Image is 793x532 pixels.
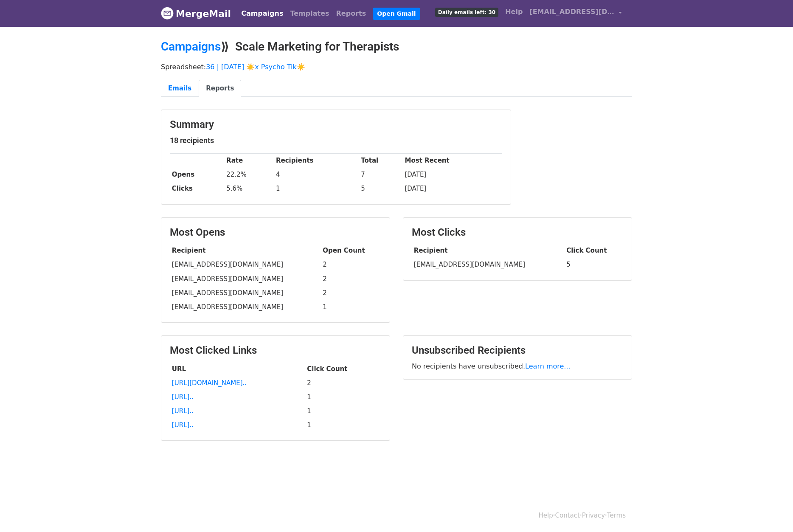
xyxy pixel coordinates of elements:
td: 2 [321,272,381,286]
td: 2 [321,258,381,272]
a: Learn more... [525,362,571,370]
th: Clicks [170,182,224,196]
a: Templates [287,5,332,22]
span: [EMAIL_ADDRESS][DOMAIN_NAME] [529,7,614,17]
h3: Unsubscribed Recipients [412,344,623,357]
h3: Most Clicks [412,226,623,239]
a: Emails [161,80,199,97]
h3: Most Opens [170,226,381,239]
p: No recipients have unsubscribed. [412,362,623,371]
a: Contact [555,512,580,519]
a: Open Gmail [373,8,420,20]
p: Spreadsheet: [161,62,632,71]
td: 22.2% [224,168,274,182]
a: [URL].. [172,407,194,415]
td: 1 [305,404,381,418]
td: 5 [359,182,402,196]
a: [URL][DOMAIN_NAME].. [172,379,247,387]
th: Most Recent [403,154,502,168]
a: Terms [607,512,626,519]
td: 4 [274,168,359,182]
a: Help [539,512,553,519]
td: 2 [305,376,381,390]
h3: Most Clicked Links [170,344,381,357]
h5: 18 recipients [170,136,502,145]
h3: Summary [170,118,502,131]
td: 1 [274,182,359,196]
td: 5.6% [224,182,274,196]
th: Opens [170,168,224,182]
a: [URL].. [172,393,194,401]
a: Campaigns [238,5,287,22]
iframe: Chat Widget [751,491,793,532]
th: Total [359,154,402,168]
th: Click Count [564,244,623,258]
a: 36 | [DATE] ☀️x Psycho Tik☀️ [206,63,305,71]
a: Campaigns [161,39,221,53]
th: Click Count [305,362,381,376]
td: 1 [305,390,381,404]
td: 2 [321,286,381,300]
th: Open Count [321,244,381,258]
a: Help [502,3,526,20]
td: 1 [305,418,381,432]
a: [EMAIL_ADDRESS][DOMAIN_NAME] [526,3,625,23]
td: [EMAIL_ADDRESS][DOMAIN_NAME] [170,258,321,272]
td: [DATE] [403,182,502,196]
td: 5 [564,258,623,272]
td: [EMAIL_ADDRESS][DOMAIN_NAME] [170,300,321,314]
a: Daily emails left: 30 [432,3,502,20]
th: Rate [224,154,274,168]
td: [DATE] [403,168,502,182]
th: Recipient [412,244,564,258]
a: Reports [333,5,370,22]
td: [EMAIL_ADDRESS][DOMAIN_NAME] [412,258,564,272]
td: [EMAIL_ADDRESS][DOMAIN_NAME] [170,272,321,286]
th: Recipients [274,154,359,168]
a: [URL].. [172,421,194,429]
td: [EMAIL_ADDRESS][DOMAIN_NAME] [170,286,321,300]
img: MergeMail logo [161,7,174,20]
a: MergeMail [161,5,231,23]
a: Reports [199,80,241,97]
td: 7 [359,168,402,182]
th: Recipient [170,244,321,258]
th: URL [170,362,305,376]
td: 1 [321,300,381,314]
a: Privacy [582,512,605,519]
span: Daily emails left: 30 [435,8,498,17]
h2: ⟫ Scale Marketing for Therapists [161,39,632,54]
